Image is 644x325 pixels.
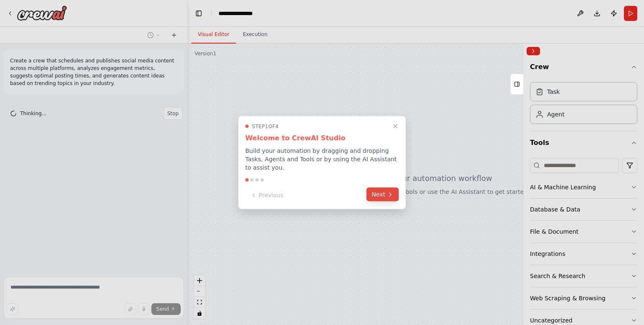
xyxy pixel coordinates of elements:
[245,188,288,202] button: Previous
[366,188,399,201] button: Next
[245,133,399,143] h3: Welcome to CrewAI Studio
[252,123,279,130] span: Step 1 of 4
[193,8,205,19] button: Hide left sidebar
[245,147,399,172] p: Build your automation by dragging and dropping Tasks, Agents and Tools or by using the AI Assista...
[390,121,400,132] button: Close walkthrough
